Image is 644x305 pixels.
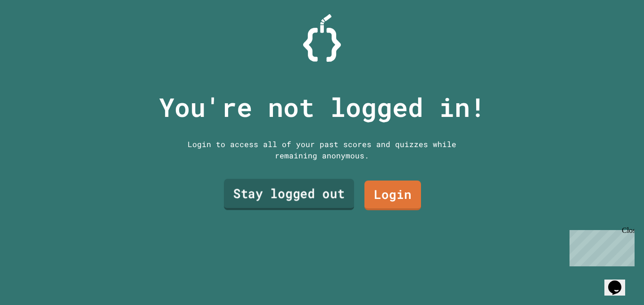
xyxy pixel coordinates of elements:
[224,179,354,210] a: Stay logged out
[4,4,65,60] div: Chat with us now!Close
[159,88,486,127] p: You're not logged in!
[303,14,341,62] img: Logo.svg
[604,267,635,296] iframe: chat widget
[364,181,421,210] a: Login
[181,139,463,161] div: Login to access all of your past scores and quizzes while remaining anonymous.
[566,226,635,266] iframe: chat widget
